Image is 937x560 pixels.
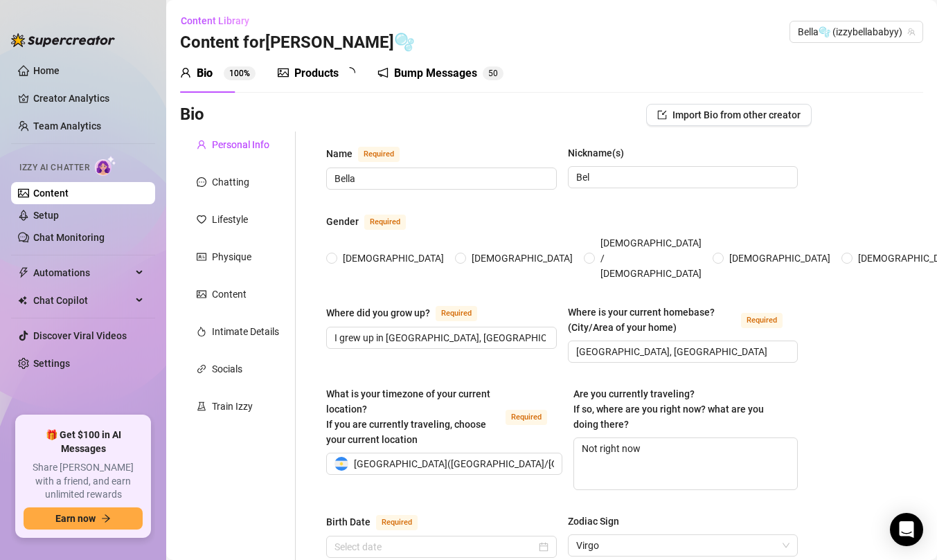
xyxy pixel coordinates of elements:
span: Are you currently traveling? If so, where are you right now? what are you doing there? [573,388,764,430]
div: Birth Date [326,514,371,530]
span: notification [377,67,389,78]
span: [DEMOGRAPHIC_DATA] / [DEMOGRAPHIC_DATA] [595,235,707,281]
h3: Content for [PERSON_NAME]🫧 [180,32,415,54]
a: Content [33,188,69,199]
span: Chat Copilot [33,289,132,311]
h3: Bio [180,104,204,126]
img: AI Chatter [95,156,116,176]
div: Gender [326,214,359,229]
a: Home [33,65,60,76]
div: Socials [212,361,242,377]
span: Bella🫧 (izzybellababyy) [798,21,915,42]
span: Required [358,147,400,162]
span: thunderbolt [18,267,29,278]
label: Name [326,145,415,162]
span: [GEOGRAPHIC_DATA] ( [GEOGRAPHIC_DATA]/[GEOGRAPHIC_DATA]/Buenos_Aires ) [354,453,708,474]
label: Where did you grow up? [326,305,492,321]
span: [DEMOGRAPHIC_DATA] [466,251,578,266]
span: Earn now [55,513,96,524]
div: Intimate Details [212,324,279,339]
div: Bump Messages [394,65,477,82]
span: Share [PERSON_NAME] with a friend, and earn unlimited rewards [24,461,143,502]
div: Products [294,65,339,82]
input: Nickname(s) [576,170,787,185]
span: [DEMOGRAPHIC_DATA] [337,251,449,266]
label: Birth Date [326,514,433,530]
div: Train Izzy [212,399,253,414]
div: Name [326,146,353,161]
span: heart [197,215,206,224]
span: What is your timezone of your current location? If you are currently traveling, choose your curre... [326,388,490,445]
span: Content Library [181,15,249,26]
div: Content [212,287,247,302]
span: picture [278,67,289,78]
div: Physique [212,249,251,264]
a: Creator Analytics [33,87,144,109]
textarea: Not right now [574,438,798,489]
img: logo-BBDzfeDw.svg [11,33,115,47]
span: Automations [33,262,132,284]
a: Chat Monitoring [33,232,105,243]
div: Where is your current homebase? (City/Area of your home) [568,305,736,335]
a: Team Analytics [33,120,101,132]
span: [DEMOGRAPHIC_DATA] [724,251,836,266]
div: Where did you grow up? [326,305,430,320]
span: import [657,110,667,120]
sup: 50 [483,66,503,80]
div: Lifestyle [212,212,248,227]
span: team [907,28,916,36]
img: ar [334,457,348,471]
span: arrow-right [101,514,111,523]
span: 5 [488,69,493,78]
sup: 100% [224,66,256,80]
input: Where did you grow up? [334,330,546,345]
button: Content Library [180,10,260,32]
input: Where is your current homebase? (City/Area of your home) [576,344,787,359]
span: experiment [197,401,206,411]
input: Name [334,171,546,186]
input: Birth Date [334,539,536,554]
a: Discover Viral Videos [33,330,127,341]
span: 🎁 Get $100 in AI Messages [24,428,143,455]
span: Izzy AI Chatter [19,161,89,174]
span: Required [741,313,783,328]
span: Required [376,515,418,530]
span: Required [364,215,406,230]
div: Bio [197,65,213,82]
span: idcard [197,252,206,262]
label: Where is your current homebase? (City/Area of your home) [568,305,798,335]
div: Chatting [212,174,249,190]
span: fire [197,327,206,336]
a: Setup [33,210,59,221]
span: link [197,364,206,374]
span: Virgo [576,535,790,556]
img: Chat Copilot [18,296,27,305]
span: picture [197,289,206,299]
label: Zodiac Sign [568,514,629,529]
div: Open Intercom Messenger [890,513,923,546]
span: 0 [493,69,498,78]
a: Settings [33,358,70,369]
span: Import Bio from other creator [672,109,801,120]
button: Earn nowarrow-right [24,507,143,530]
label: Nickname(s) [568,145,634,161]
span: user [180,67,191,78]
span: message [197,177,206,187]
button: Import Bio from other creator [646,104,812,126]
span: Required [506,410,547,425]
div: Zodiac Sign [568,514,619,529]
span: user [197,140,206,150]
label: Gender [326,213,421,230]
div: Nickname(s) [568,145,624,161]
span: loading [344,67,355,78]
div: Personal Info [212,137,269,152]
span: Required [436,306,477,321]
